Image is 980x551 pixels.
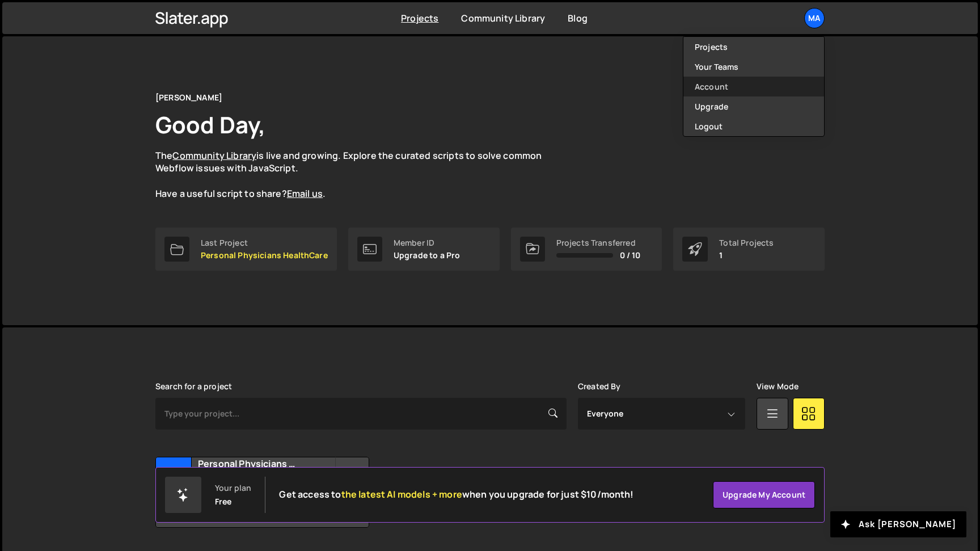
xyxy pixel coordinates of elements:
[155,91,222,104] div: [PERSON_NAME]
[156,457,192,493] div: Pe
[683,116,824,136] button: Logout
[155,149,564,200] p: The is live and growing. Explore the curated scripts to solve common Webflow issues with JavaScri...
[683,57,824,77] a: Your Teams
[683,37,824,57] a: Projects
[201,251,328,260] p: Personal Physicians HealthCare
[279,489,633,500] h2: Get access to when you upgrade for just $10/month!
[201,238,328,247] div: Last Project
[155,382,232,391] label: Search for a project
[155,398,567,430] input: Type your project...
[620,251,641,260] span: 0 / 10
[719,238,774,247] div: Total Projects
[287,187,323,200] a: Email us
[556,238,641,247] div: Projects Transferred
[683,96,824,116] a: Upgrade
[215,497,232,506] div: Free
[172,149,256,162] a: Community Library
[461,12,545,24] a: Community Library
[155,228,337,271] a: Last Project Personal Physicians HealthCare
[757,382,799,391] label: View Mode
[830,511,966,537] button: Ask [PERSON_NAME]
[683,77,824,96] a: Account
[394,251,461,260] p: Upgrade to a Pro
[713,481,815,508] a: Upgrade my account
[198,457,335,470] h2: Personal Physicians HealthCare
[804,8,825,28] a: Ma
[341,488,462,500] span: the latest AI models + more
[578,382,621,391] label: Created By
[155,109,265,140] h1: Good Day,
[215,483,251,493] div: Your plan
[719,251,774,260] p: 1
[394,238,461,247] div: Member ID
[155,457,369,528] a: Pe Personal Physicians HealthCare Created by [EMAIL_ADDRESS][DOMAIN_NAME] 9 pages, last updated b...
[568,12,588,24] a: Blog
[401,12,438,24] a: Projects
